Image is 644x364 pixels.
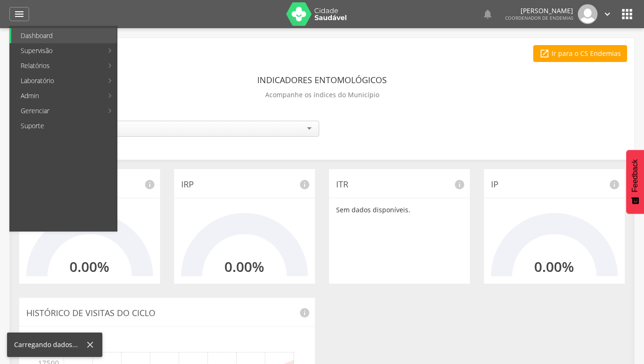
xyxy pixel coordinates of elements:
i: info [144,179,155,190]
h2: 0.00% [534,259,574,274]
button: Feedback - Mostrar pesquisa [626,150,644,214]
i: info [299,179,310,190]
p: Acompanhe os índices do Município [265,88,379,101]
a:  [482,4,493,24]
span: Feedback [631,159,639,192]
header: Indicadores Entomológicos [257,71,387,88]
i:  [539,48,550,59]
div: Carregando dados... [14,340,85,349]
a:  [602,4,613,24]
a: Relatórios [11,58,103,73]
h2: 0.00% [69,259,109,274]
a: Supervisão [11,43,103,58]
a: Ir para o CS Endemias [533,45,627,62]
p: Sem dados disponíveis. [336,205,463,215]
a: Dashboard [11,28,117,43]
p: [PERSON_NAME] [505,8,573,14]
p: IP [491,178,618,191]
i:  [620,7,635,22]
p: IRP [181,178,308,191]
i: info [454,179,465,190]
i:  [482,8,493,20]
a: Laboratório [11,73,103,88]
i:  [14,8,25,20]
i: info [609,179,620,190]
p: ITR [336,178,463,191]
p: Histórico de Visitas do Ciclo [26,307,308,319]
a: Admin [11,88,103,103]
h2: 0.00% [224,259,264,274]
span: Coordenador de Endemias [505,15,573,21]
a:  [9,7,29,21]
a: Suporte [11,118,117,133]
a: Gerenciar [11,103,103,118]
i:  [602,9,613,19]
i: info [299,307,310,318]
